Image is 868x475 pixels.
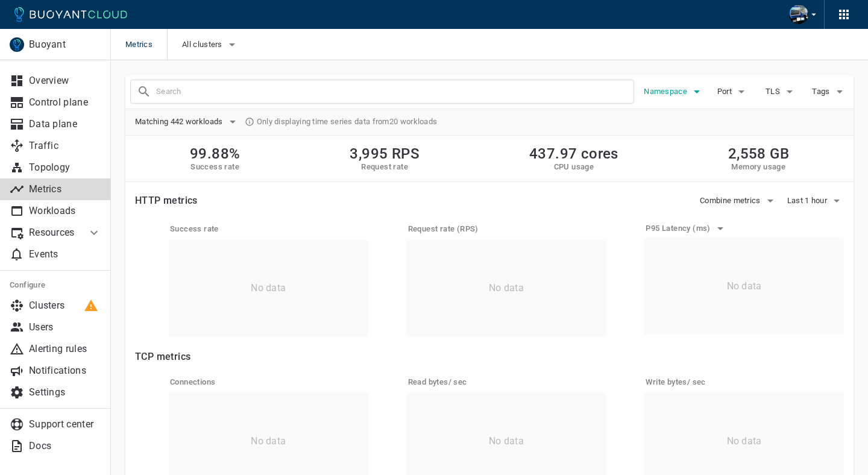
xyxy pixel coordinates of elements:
p: Docs [29,440,101,452]
button: Tags [810,83,849,101]
p: No data [727,435,762,447]
p: No data [489,435,524,447]
h5: Read bytes / sec [408,377,606,387]
h5: Configure [10,280,101,290]
h5: Connections [170,377,368,387]
img: Andrew Seigner [789,5,808,24]
p: Buoyant [29,39,101,51]
p: Clusters [29,300,101,312]
p: Control plane [29,96,101,109]
h4: HTTP metrics [135,195,198,207]
h2: 99.88% [190,145,240,162]
h2: 3,995 RPS [350,145,420,162]
p: Settings [29,386,101,398]
span: Port [717,87,734,96]
h4: TCP metrics [135,351,844,363]
p: Workloads [29,205,101,217]
p: Topology [29,162,101,174]
img: Buoyant [10,37,24,52]
h5: Request rate [350,162,420,172]
h5: Write bytes / sec [646,377,844,387]
span: Matching 442 workloads [135,117,225,127]
span: Namespace [644,87,690,96]
span: Last 1 hour [787,196,829,206]
span: Combine metrics [700,196,763,206]
p: No data [727,280,762,292]
span: All clusters [182,40,225,49]
h2: 437.97 cores [529,145,618,162]
p: Resources [29,227,77,239]
p: No data [251,435,286,447]
button: All clusters [182,36,239,54]
span: Tags [812,87,832,96]
p: No data [489,282,524,294]
h5: CPU usage [529,162,618,172]
p: Events [29,248,101,260]
button: Namespace [644,83,704,101]
h5: P95 Latency (ms) [646,224,712,233]
span: TLS [766,87,782,96]
h5: Memory usage [728,162,789,172]
button: Combine metrics [700,192,778,210]
span: Metrics [125,29,167,60]
p: Users [29,321,101,333]
button: Matching 442 workloads [135,113,240,131]
button: Last 1 hour [787,192,844,210]
h5: Success rate [190,162,240,172]
p: Notifications [29,365,101,377]
p: Data plane [29,118,101,130]
p: Traffic [29,140,101,152]
p: Overview [29,75,101,87]
input: Search [156,83,634,100]
h2: 2,558 GB [728,145,789,162]
h5: Success rate [170,224,368,234]
p: Support center [29,418,101,430]
p: No data [251,282,286,294]
span: Only displaying time series data from 20 workloads [257,117,438,127]
button: Port [714,83,752,101]
h5: Request rate (RPS) [408,224,606,234]
button: TLS [762,83,800,101]
p: Metrics [29,183,101,195]
button: P95 Latency (ms) [646,219,727,237]
p: Alerting rules [29,343,101,355]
